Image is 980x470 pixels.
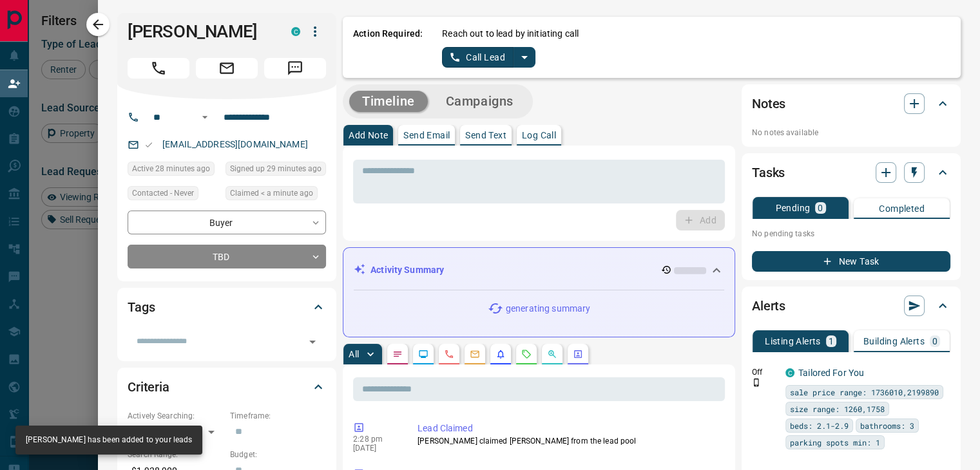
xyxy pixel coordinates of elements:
span: Contacted - Never [132,187,194,200]
h2: Criteria [128,377,169,397]
p: Pending [775,203,810,212]
span: Claimed < a minute ago [230,187,313,200]
p: Actively Searching: [128,410,224,422]
div: condos.ca [291,27,300,36]
svg: Email Valid [144,140,153,149]
button: Open [197,109,213,125]
p: 2:28 pm [353,435,398,444]
h2: Tags [128,297,155,317]
div: Notes [752,88,950,119]
svg: Listing Alerts [495,349,506,359]
p: Action Required: [353,27,423,68]
svg: Requests [521,349,532,359]
svg: Opportunities [547,349,557,359]
p: Timeframe: [230,410,326,422]
h1: [PERSON_NAME] [128,21,272,42]
a: [EMAIL_ADDRESS][DOMAIN_NAME] [162,139,308,149]
p: Log Call [522,131,556,140]
span: size range: 1260,1758 [790,402,885,415]
p: Activity Summary [370,263,444,277]
div: TBD [128,245,326,268]
p: Lead Claimed [418,422,720,435]
p: Add Note [349,131,388,140]
p: Building Alerts [863,337,925,346]
svg: Agent Actions [573,349,583,359]
span: sale price range: 1736010,2199890 [790,386,939,399]
div: Criteria [128,371,326,402]
span: beds: 2.1-2.9 [790,419,849,432]
svg: Emails [470,349,480,359]
span: Message [264,58,326,79]
p: [DATE] [353,444,398,453]
svg: Calls [444,349,454,359]
p: 0 [932,337,937,346]
button: Open [303,333,322,351]
div: Tasks [752,157,950,188]
p: Off [752,366,778,378]
button: Timeline [349,91,428,112]
p: generating summary [506,302,590,315]
svg: Push Notification Only [752,378,761,387]
p: Send Email [403,131,450,140]
div: split button [442,47,535,68]
p: No pending tasks [752,224,950,243]
p: All [349,350,359,359]
p: Listing Alerts [765,337,821,346]
div: Activity Summary [354,258,724,282]
span: Signed up 29 minutes ago [230,162,322,175]
h2: Tasks [752,162,785,183]
p: No notes available [752,127,950,138]
a: Tailored For You [798,368,864,378]
div: [PERSON_NAME] has been added to your leads [26,429,192,451]
p: Send Text [465,131,506,140]
p: 1 [829,337,834,346]
p: [PERSON_NAME] claimed [PERSON_NAME] from the lead pool [418,435,720,447]
button: Campaigns [433,91,526,112]
span: parking spots min: 1 [790,436,880,449]
div: Mon Sep 15 2025 [226,186,326,204]
div: condos.ca [785,368,794,377]
svg: Lead Browsing Activity [418,349,428,359]
p: Completed [879,204,925,213]
button: Call Lead [442,47,514,68]
span: Email [196,58,258,79]
span: Active 28 minutes ago [132,162,210,175]
p: Reach out to lead by initiating call [442,27,579,41]
p: 0 [818,203,823,212]
div: Buyer [128,211,326,234]
h2: Notes [752,93,785,114]
p: Budget: [230,449,326,460]
button: New Task [752,251,950,272]
div: Tags [128,292,326,323]
span: Call [128,58,189,79]
h2: Alerts [752,296,785,316]
div: Mon Sep 15 2025 [128,162,219,180]
span: bathrooms: 3 [860,419,914,432]
div: Alerts [752,290,950,321]
svg: Notes [392,349,403,359]
div: Mon Sep 15 2025 [226,162,326,180]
